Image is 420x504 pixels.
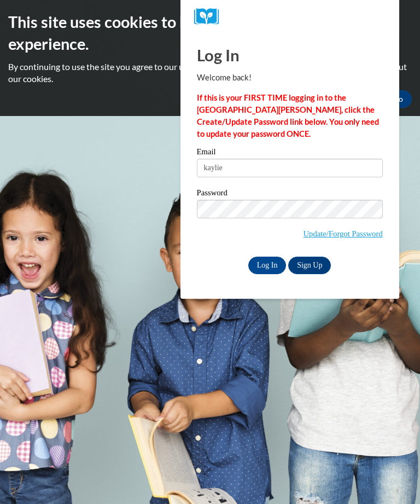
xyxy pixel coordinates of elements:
strong: If this is your FIRST TIME logging in to the [GEOGRAPHIC_DATA][PERSON_NAME], click the Create/Upd... [197,93,379,138]
p: By continuing to use the site you agree to our use of cookies. Use the ‘More info’ button to read... [8,61,412,85]
input: Log In [248,257,287,274]
label: Password [197,189,383,200]
a: COX Campus [194,8,386,25]
img: Logo brand [194,8,227,25]
label: Email [197,148,383,159]
h2: This site uses cookies to help improve your learning experience. [8,11,412,55]
a: Sign Up [288,257,331,274]
a: Update/Forgot Password [304,229,383,238]
p: Welcome back! [197,72,383,84]
h1: Log In [197,44,383,66]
